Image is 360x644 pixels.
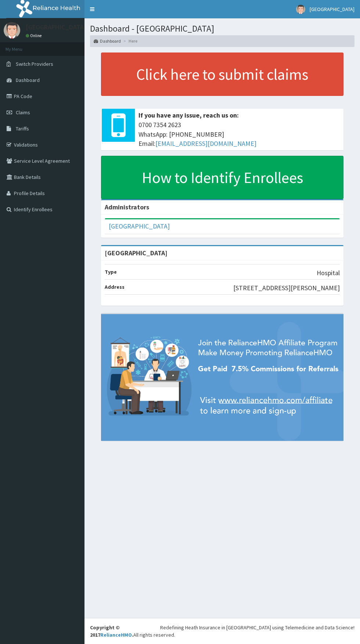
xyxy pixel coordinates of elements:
[26,24,86,30] p: [GEOGRAPHIC_DATA]
[317,268,340,278] p: Hospital
[155,139,256,148] a: [EMAIL_ADDRESS][DOMAIN_NAME]
[4,22,20,39] img: User Image
[138,111,239,119] b: If you have any issue, reach us on:
[296,5,305,14] img: User Image
[109,222,170,230] a: [GEOGRAPHIC_DATA]
[16,109,30,116] span: Claims
[105,203,149,211] b: Administrators
[105,284,125,290] b: Address
[26,33,43,38] a: Online
[105,249,168,257] strong: [GEOGRAPHIC_DATA]
[101,314,343,441] img: provider-team-banner.png
[101,53,343,96] a: Click here to submit claims
[90,624,133,638] strong: Copyright © 2017 .
[122,38,137,44] li: Here
[101,156,343,199] a: How to Identify Enrollees
[16,125,29,132] span: Tariffs
[100,632,132,638] a: RelianceHMO
[105,269,117,275] b: Type
[16,61,53,67] span: Switch Providers
[138,120,340,148] span: 0700 7354 2623 WhatsApp: [PHONE_NUMBER] Email:
[90,24,354,33] h1: Dashboard - [GEOGRAPHIC_DATA]
[16,77,40,83] span: Dashboard
[84,618,360,644] footer: All rights reserved.
[94,38,121,44] a: Dashboard
[160,624,354,631] div: Redefining Heath Insurance in [GEOGRAPHIC_DATA] using Telemedicine and Data Science!
[310,6,354,12] span: [GEOGRAPHIC_DATA]
[233,283,340,293] p: [STREET_ADDRESS][PERSON_NAME]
